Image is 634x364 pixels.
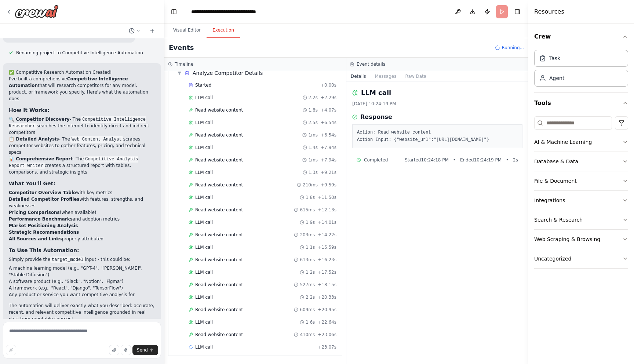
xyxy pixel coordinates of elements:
span: 1ms [308,157,318,163]
button: Integrations [534,191,628,210]
span: + 15.59s [318,244,336,250]
strong: 📋 Detailed Analysis [9,136,59,142]
span: 1.9s [306,219,315,225]
li: - The searches the internet to identify direct and indirect competitors [9,116,155,136]
li: properly attributed [9,236,155,242]
div: [DATE] 10:24:19 PM [352,101,522,107]
span: 1ms [308,132,318,138]
pre: Action: Read website content Action Input: {"website_url":"[URL][DOMAIN_NAME]"} [357,129,518,143]
span: 1.8s [309,107,318,113]
span: Started [195,82,211,88]
span: LLM call [195,219,213,225]
span: 203ms [300,232,315,238]
span: 1.6s [306,319,315,325]
span: 2.2s [309,95,318,101]
code: target_model [50,256,85,263]
span: + 6.54s [321,120,336,125]
img: Logo [15,5,59,18]
span: ▼ [177,70,182,76]
h2: ✅ Competitive Research Automation Created! [9,69,155,76]
button: Hide right sidebar [512,7,522,17]
span: + 9.21s [321,170,336,175]
span: Read website content [195,182,243,188]
button: Search & Research [534,210,628,229]
span: 2.5s [309,120,318,125]
h2: Events [169,43,194,53]
span: 613ms [300,257,315,263]
div: Search & Research [534,216,583,223]
span: Started 10:24:18 PM [405,157,449,163]
button: AI & Machine Learning [534,132,628,152]
span: LLM call [195,294,213,300]
span: + 20.33s [318,294,336,300]
strong: 📊 Comprehensive Report [9,156,73,161]
span: Completed [364,157,388,163]
span: + 16.23s [318,257,336,263]
li: with features, strengths, and weaknesses [9,196,155,209]
button: Send [132,345,158,355]
span: Send [137,347,148,353]
strong: Market Positioning Analysis [9,223,78,228]
span: LLM call [195,269,213,275]
li: and adoption metrics [9,216,155,222]
span: + 7.94s [321,157,336,163]
button: Upload files [109,345,119,355]
div: Crew [534,47,628,92]
button: Click to speak your automation idea [121,345,131,355]
span: LLM call [195,170,213,175]
li: A machine learning model (e.g., "GPT-4", "[PERSON_NAME]", "Stable Diffusion") [9,265,155,278]
div: Tools [534,113,628,274]
span: 609ms [300,307,315,313]
span: + 4.07s [321,107,336,113]
span: + 18.15s [318,282,336,288]
li: with key metrics [9,189,155,196]
strong: Competitive Intelligence Automation [9,76,128,88]
span: Renaming project to Competitive Intelligence Automation [16,50,143,56]
code: Competitive Analysis Report Writer [9,156,138,169]
button: Start a new chat [146,26,158,35]
span: 210ms [303,182,318,188]
span: + 20.95s [318,307,336,313]
div: Integrations [534,197,565,204]
strong: What You'll Get: [9,181,55,186]
span: • [453,157,456,163]
span: Read website content [195,232,243,238]
span: Read website content [195,157,243,163]
strong: To Use This Automation: [9,247,79,253]
li: (when available) [9,209,155,216]
strong: Strategic Recommendations [9,230,79,235]
span: 1.8s [306,194,315,200]
code: Competitive Intelligence Researcher [9,116,146,130]
span: LLM call [195,120,213,125]
span: Read website content [195,332,243,338]
li: A framework (e.g., "React", "Django", "TensorFlow") [9,285,155,291]
p: The automation will deliver exactly what you described: accurate, recent, and relevant competitiv... [9,302,155,322]
span: LLM call [195,344,213,350]
span: + 23.06s [318,332,336,338]
button: Messages [371,71,401,81]
span: + 14.22s [318,232,336,238]
h3: Timeline [175,61,193,67]
button: Visual Editor [167,23,207,38]
button: Crew [534,26,628,47]
span: + 9.59s [321,182,336,188]
li: Any product or service you want competitive analysis for [9,291,155,298]
span: Ended 10:24:19 PM [460,157,502,163]
span: + 2.29s [321,95,336,101]
span: 2 s [513,157,518,163]
span: Read website content [195,257,243,263]
span: 527ms [300,282,315,288]
div: Task [549,55,560,62]
div: Database & Data [534,158,578,165]
span: 1.1s [306,244,315,250]
button: Details [346,71,371,81]
span: Read website content [195,132,243,138]
span: + 22.64s [318,319,336,325]
span: LLM call [195,319,213,325]
button: Raw Data [401,71,431,81]
strong: All Sources and Links [9,236,62,241]
span: Analyze Competitor Details [193,69,263,77]
strong: Performance Benchmarks [9,216,73,222]
span: 615ms [300,207,315,213]
code: Web Content Analyst [70,136,123,143]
